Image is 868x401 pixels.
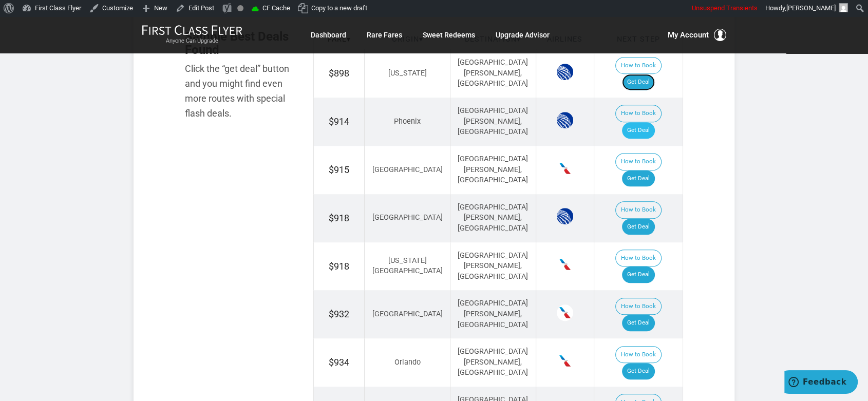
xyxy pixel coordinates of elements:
small: Anyone Can Upgrade [142,37,242,45]
button: How to Book [615,105,662,122]
span: $918 [329,213,349,223]
span: [GEOGRAPHIC_DATA][PERSON_NAME], [GEOGRAPHIC_DATA] [458,299,528,329]
button: How to Book [615,57,662,74]
span: Orlando [394,358,420,367]
a: Get Deal [622,266,655,283]
button: My Account [668,29,726,41]
button: How to Book [615,346,662,364]
span: [GEOGRAPHIC_DATA][PERSON_NAME], [GEOGRAPHIC_DATA] [458,203,528,233]
span: [US_STATE][GEOGRAPHIC_DATA] [372,256,442,276]
a: Get Deal [622,363,655,379]
button: How to Book [615,298,662,315]
span: $898 [329,68,349,79]
span: American Airlines [557,353,573,369]
a: Sweet Redeems [423,26,475,44]
span: [PERSON_NAME] [786,4,836,12]
h3: Sample Best Deals Found [185,30,298,57]
span: American Airlines [557,256,573,273]
span: $918 [329,261,349,272]
a: Get Deal [622,170,655,187]
span: [GEOGRAPHIC_DATA] [372,213,442,222]
span: [GEOGRAPHIC_DATA][PERSON_NAME], [GEOGRAPHIC_DATA] [458,106,528,136]
span: [GEOGRAPHIC_DATA][PERSON_NAME], [GEOGRAPHIC_DATA] [458,58,528,88]
span: [GEOGRAPHIC_DATA] [372,165,442,174]
button: How to Book [615,201,662,219]
span: My Account [668,29,709,41]
span: American Airlines [557,304,573,321]
a: Get Deal [622,122,655,139]
a: Dashboard [311,26,346,44]
iframe: Opens a widget where you can find more information [784,370,858,396]
a: Get Deal [622,315,655,331]
button: How to Book [615,250,662,267]
span: [GEOGRAPHIC_DATA][PERSON_NAME], [GEOGRAPHIC_DATA] [458,347,528,377]
span: United [557,112,573,128]
span: United [557,64,573,80]
a: Rare Fares [367,26,402,44]
span: $915 [329,164,349,175]
a: Upgrade Advisor [496,26,550,44]
span: [GEOGRAPHIC_DATA] [372,310,442,318]
a: Get Deal [622,74,655,90]
span: Phoenix [394,117,421,126]
a: First Class FlyerAnyone Can Upgrade [142,25,242,45]
span: $934 [329,357,349,368]
span: [US_STATE] [388,69,426,78]
span: $932 [329,309,349,319]
span: [GEOGRAPHIC_DATA][PERSON_NAME], [GEOGRAPHIC_DATA] [458,251,528,281]
span: Unsuspend Transients [692,4,758,12]
span: $914 [329,116,349,127]
img: First Class Flyer [142,25,242,35]
span: United [557,208,573,224]
div: Click the “get deal” button and you might find even more routes with special flash deals. [185,62,298,121]
span: [GEOGRAPHIC_DATA][PERSON_NAME], [GEOGRAPHIC_DATA] [458,155,528,184]
span: American Airlines [557,160,573,177]
button: How to Book [615,153,662,170]
a: Get Deal [622,219,655,235]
